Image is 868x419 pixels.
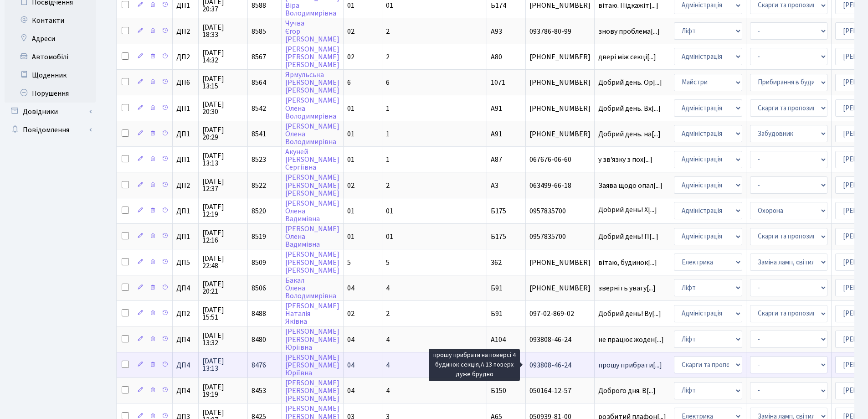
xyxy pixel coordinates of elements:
[252,103,266,114] span: 8542
[598,52,656,62] span: двері між секці[...]
[598,205,657,215] span: Добрий день! Х[...]
[202,152,244,167] span: [DATE] 13:13
[285,121,339,147] a: [PERSON_NAME]ОленаВолодимирівна
[491,52,502,62] span: А80
[5,48,96,66] a: Автомобілі
[176,285,195,292] span: ДП4
[529,259,591,266] span: [PHONE_NUMBER]
[252,309,266,319] span: 8488
[202,229,244,244] span: [DATE] 12:16
[202,306,244,321] span: [DATE] 15:51
[386,386,390,396] span: 4
[598,0,658,10] span: вітаю. Підкажіт[...]
[176,156,195,163] span: ДП1
[529,105,591,112] span: [PHONE_NUMBER]
[202,280,244,295] span: [DATE] 20:21
[386,283,390,293] span: 4
[176,2,195,9] span: ДП1
[285,250,339,275] a: [PERSON_NAME][PERSON_NAME][PERSON_NAME]
[176,310,195,317] span: ДП2
[491,103,502,114] span: А91
[347,181,354,191] span: 02
[529,28,591,35] span: 093786-80-99
[285,70,339,95] a: Ярмульська[PERSON_NAME][PERSON_NAME]
[285,147,339,172] a: Акуней[PERSON_NAME]Сергіївна
[285,352,339,378] a: [PERSON_NAME][PERSON_NAME]Юріївна
[285,301,339,326] a: [PERSON_NAME]НаталіяЯківна
[491,129,502,139] span: А91
[386,232,393,242] span: 01
[598,386,656,396] span: Доброго дня. В[...]
[285,275,336,301] a: БакалОленаВолодимирівна
[252,181,266,191] span: 8522
[386,335,390,345] span: 4
[347,232,354,242] span: 01
[386,360,390,370] span: 4
[252,155,266,165] span: 8523
[386,206,393,216] span: 01
[491,155,502,165] span: А87
[252,78,266,88] span: 8564
[176,182,195,189] span: ДП2
[598,155,652,165] span: у зв'язку з пох[...]
[252,258,266,268] span: 8509
[202,357,244,372] span: [DATE] 13:13
[429,349,520,381] div: прошу прибрати на поверсі 4 будинок секція,А 13 поверх дуже брудно
[386,103,390,114] span: 1
[285,327,339,352] a: [PERSON_NAME][PERSON_NAME]Юріївна
[176,105,195,112] span: ДП1
[176,28,195,35] span: ДП2
[529,387,591,394] span: 050164-12-57
[176,233,195,240] span: ДП1
[529,362,591,369] span: 093808-46-24
[598,78,662,88] span: Добрий день. Ор[...]
[176,259,195,266] span: ДП5
[386,155,390,165] span: 1
[252,232,266,242] span: 8519
[347,283,354,293] span: 04
[386,258,390,268] span: 5
[598,26,660,36] span: знову проблема[...]
[386,78,390,88] span: 6
[491,283,503,293] span: Б91
[285,44,339,70] a: [PERSON_NAME][PERSON_NAME][PERSON_NAME]
[347,309,354,319] span: 02
[386,309,390,319] span: 2
[252,206,266,216] span: 8520
[491,335,506,345] span: А104
[202,101,244,115] span: [DATE] 20:30
[491,181,498,191] span: А3
[386,26,390,36] span: 2
[202,383,244,398] span: [DATE] 19:19
[347,335,354,345] span: 04
[598,129,661,139] span: Добрий день. на[...]
[285,173,339,198] a: [PERSON_NAME][PERSON_NAME][PERSON_NAME]
[529,156,591,163] span: 067676-06-60
[347,386,354,396] span: 04
[202,126,244,141] span: [DATE] 20:29
[529,182,591,189] span: 063499-66-18
[491,232,506,242] span: Б175
[529,207,591,215] span: 0957835700
[202,178,244,192] span: [DATE] 12:37
[252,129,266,139] span: 8541
[285,96,339,121] a: [PERSON_NAME]ОленаВолодимирівна
[347,155,354,165] span: 01
[529,285,591,292] span: [PHONE_NUMBER]
[347,206,354,216] span: 01
[5,103,96,121] a: Довідники
[176,130,195,138] span: ДП1
[202,332,244,347] span: [DATE] 13:32
[491,78,505,88] span: 1071
[176,336,195,343] span: ДП4
[5,11,96,30] a: Контакти
[347,103,354,114] span: 01
[347,78,351,88] span: 6
[491,26,502,36] span: А93
[252,386,266,396] span: 8453
[347,52,354,62] span: 02
[202,203,244,218] span: [DATE] 12:19
[491,206,506,216] span: Б175
[386,129,390,139] span: 1
[598,360,662,370] span: прошу прибрати[...]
